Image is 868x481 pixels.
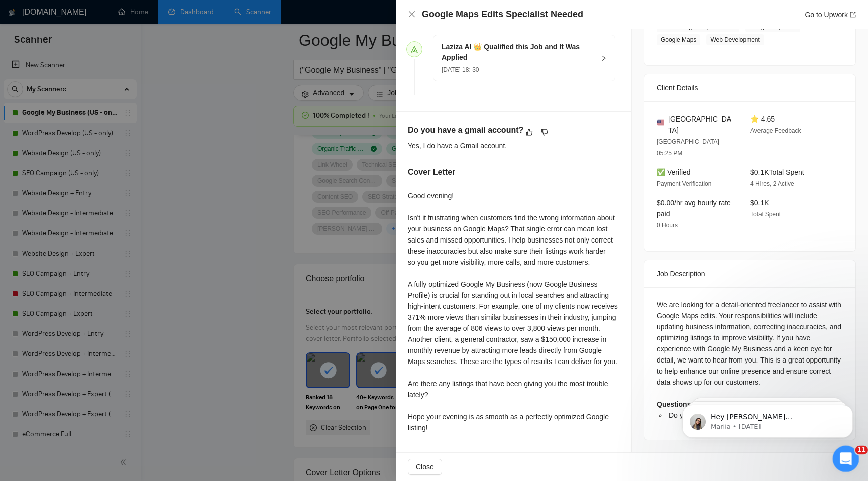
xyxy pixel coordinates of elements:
[442,66,479,73] span: [DATE] 18: 30
[523,126,535,138] button: like
[422,8,583,21] h4: Google Maps Edits Specialist Needed
[657,400,693,408] strong: Questions:
[657,138,719,157] span: [GEOGRAPHIC_DATA] 05:25 PM
[750,211,781,218] span: Total Spent
[601,55,607,61] span: right
[411,46,418,53] span: send
[541,128,548,136] span: dislike
[750,168,804,176] span: $0.1K Total Spent
[657,168,691,176] span: ✅ Verified
[833,446,859,472] iframe: Intercom live chat
[408,124,523,136] h5: Do you have a gmail account?
[657,34,700,45] span: Google Maps
[657,260,843,287] div: Job Description
[408,459,442,475] button: Close
[657,299,843,421] div: We are looking for a detail-oriented freelancer to assist with Google Maps edits. Your responsibi...
[408,140,551,151] div: Yes, I do have a Gmail account.
[657,180,711,187] span: Payment Verification
[442,42,595,63] h5: Laziza AI 👑 Qualified this Job and It Was Applied
[805,11,856,19] a: Go to Upworkexport
[416,461,434,472] span: Close
[750,180,794,187] span: 4 Hires, 2 Active
[657,119,664,126] img: 🇺🇸
[657,74,843,101] div: Client Details
[408,10,416,18] span: close
[657,199,731,218] span: $0.00/hr avg hourly rate paid
[657,222,678,229] span: 0 Hours
[526,128,533,136] span: like
[538,126,551,138] button: dislike
[668,113,734,136] span: [GEOGRAPHIC_DATA]
[408,166,455,178] h5: Cover Letter
[750,199,769,207] span: $0.1K
[408,190,619,433] div: Good evening! Isn't it frustrating when customers find the wrong information about your business ...
[750,127,801,134] span: Average Feedback
[706,34,764,45] span: Web Development
[850,12,856,18] span: export
[750,115,775,123] span: ⭐ 4.65
[667,384,868,454] iframe: Intercom notifications message
[408,10,416,19] button: Close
